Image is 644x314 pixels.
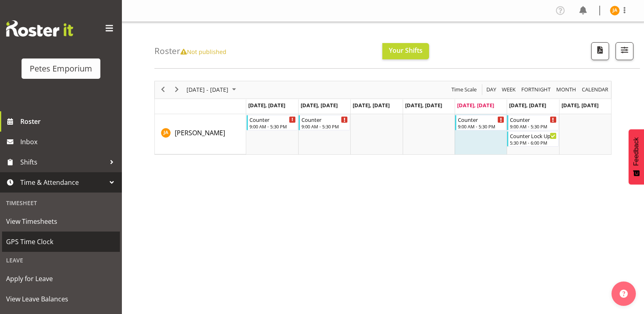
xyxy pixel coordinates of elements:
span: [DATE], [DATE] [457,102,494,109]
div: Jeseryl Armstrong"s event - Counter Begin From Tuesday, October 7, 2025 at 9:00:00 AM GMT+13:00 E... [299,115,350,130]
span: [DATE], [DATE] [405,102,442,109]
button: Time Scale [450,84,478,95]
a: View Timesheets [2,211,120,232]
img: help-xxl-2.png [620,290,628,298]
button: Download a PDF of the roster according to the set date range. [591,42,609,60]
div: 5:30 PM - 6:00 PM [510,139,556,146]
span: View Timesheets [6,215,116,227]
div: 9:00 AM - 5:30 PM [510,123,556,130]
span: [DATE] - [DATE] [186,84,229,95]
div: next period [170,81,184,98]
span: Feedback [633,137,640,166]
span: Inbox [20,136,118,148]
span: Not published [180,48,226,56]
span: [DATE], [DATE] [509,102,546,109]
div: Leave [2,252,120,269]
span: [DATE], [DATE] [353,102,390,109]
div: previous period [156,81,170,98]
div: Timesheet [2,195,120,211]
span: calendar [581,84,609,95]
a: Apply for Leave [2,269,120,289]
button: Filter Shifts [616,42,633,60]
a: View Leave Balances [2,289,120,309]
div: Timeline Week of October 10, 2025 [154,81,611,155]
button: Your Shifts [382,43,429,59]
a: GPS Time Clock [2,232,120,252]
div: Counter [510,115,556,123]
a: [PERSON_NAME] [175,128,225,138]
span: GPS Time Clock [6,236,116,248]
div: Jeseryl Armstrong"s event - Counter Begin From Friday, October 10, 2025 at 9:00:00 AM GMT+13:00 E... [455,115,506,130]
img: jeseryl-armstrong10788.jpg [610,6,620,15]
div: Counter [249,115,296,123]
span: [DATE], [DATE] [562,102,598,109]
button: Feedback - Show survey [629,129,644,184]
button: Timeline Month [555,84,578,95]
div: Petes Emporium [30,63,92,75]
button: Next [171,84,182,95]
div: Counter Lock Up [510,132,556,140]
span: View Leave Balances [6,293,116,305]
table: Timeline Week of October 10, 2025 [246,114,611,154]
button: October 2025 [185,84,240,95]
span: [DATE], [DATE] [301,102,338,109]
span: Roster [20,115,118,128]
span: Day [486,84,497,95]
button: Fortnight [520,84,552,95]
span: [DATE], [DATE] [248,102,285,109]
span: Week [501,84,516,95]
span: [PERSON_NAME] [175,128,225,137]
div: Jeseryl Armstrong"s event - Counter Lock Up Begin From Saturday, October 11, 2025 at 5:30:00 PM G... [507,131,558,147]
span: Month [555,84,577,95]
div: October 06 - 12, 2025 [184,81,241,98]
h4: Roster [154,46,226,56]
button: Previous [158,84,169,95]
div: Jeseryl Armstrong"s event - Counter Begin From Saturday, October 11, 2025 at 9:00:00 AM GMT+13:00... [507,115,558,130]
div: 9:00 AM - 5:30 PM [458,123,504,130]
div: Jeseryl Armstrong"s event - Counter Begin From Monday, October 6, 2025 at 9:00:00 AM GMT+13:00 En... [247,115,298,130]
span: Apply for Leave [6,273,116,285]
div: Counter [458,115,504,123]
span: Shifts [20,156,106,168]
td: Jeseryl Armstrong resource [155,114,246,154]
span: Time & Attendance [20,176,106,188]
img: Rosterit website logo [6,20,73,37]
div: 9:00 AM - 5:30 PM [301,123,348,130]
button: Timeline Day [485,84,498,95]
span: Time Scale [451,84,477,95]
span: Your Shifts [389,46,423,55]
button: Month [581,84,610,95]
button: Timeline Week [501,84,517,95]
span: Fortnight [520,84,551,95]
div: 9:00 AM - 5:30 PM [249,123,296,130]
div: Counter [301,115,348,123]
